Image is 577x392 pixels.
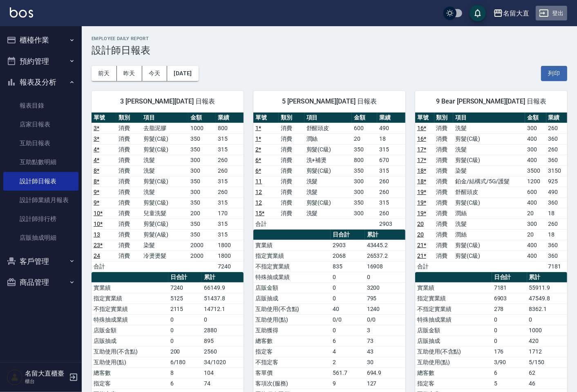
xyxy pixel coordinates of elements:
[525,208,546,219] td: 20
[331,325,365,336] td: 0
[492,304,527,314] td: 278
[525,229,546,240] td: 20
[253,219,279,229] td: 合計
[304,197,352,208] td: 剪髮(C級)
[331,314,365,325] td: 0/0
[546,123,567,133] td: 260
[331,336,365,346] td: 6
[377,155,405,165] td: 670
[92,357,168,367] td: 互助使用(點)
[216,187,244,197] td: 260
[92,282,168,293] td: 實業績
[202,367,244,378] td: 104
[116,250,141,261] td: 消費
[415,314,492,325] td: 特殊抽成業績
[304,208,352,219] td: 洗髮
[365,336,405,346] td: 73
[253,346,331,357] td: 指定客
[546,187,567,197] td: 490
[116,219,141,229] td: 消費
[365,346,405,357] td: 43
[202,304,244,314] td: 14712.1
[352,208,377,219] td: 300
[279,123,304,133] td: 消費
[3,96,78,115] a: 報表目錄
[525,197,546,208] td: 400
[3,228,78,247] a: 店販抽成明細
[541,66,567,81] button: 列印
[434,113,454,123] th: 類別
[263,97,396,106] span: 5 [PERSON_NAME][DATE] 日報表
[546,208,567,219] td: 18
[168,336,202,346] td: 0
[116,187,141,197] td: 消費
[434,165,454,176] td: 消費
[415,293,492,304] td: 指定實業績
[142,197,188,208] td: 剪髮(C級)
[255,178,262,185] a: 11
[453,219,525,229] td: 洗髮
[415,304,492,314] td: 不指定實業績
[365,304,405,314] td: 1240
[377,165,405,176] td: 315
[434,133,454,144] td: 消費
[168,282,202,293] td: 7240
[525,113,546,123] th: 金額
[546,133,567,144] td: 360
[188,187,216,197] td: 300
[279,208,304,219] td: 消費
[304,155,352,165] td: 洗+補燙
[492,282,527,293] td: 7181
[216,144,244,155] td: 315
[352,123,377,133] td: 600
[253,250,331,261] td: 指定實業績
[188,197,216,208] td: 350
[25,369,67,378] h5: 名留大直櫃臺
[3,210,78,228] a: 設計師排行榜
[92,113,244,272] table: a dense table
[92,261,116,272] td: 合計
[116,113,141,123] th: 類別
[92,293,168,304] td: 指定實業績
[216,165,244,176] td: 260
[425,97,557,106] span: 9 Bear [PERSON_NAME][DATE] 日報表
[434,208,454,219] td: 消費
[527,272,567,283] th: 累計
[546,250,567,261] td: 360
[92,346,168,357] td: 互助使用(不含點)
[188,144,216,155] td: 350
[331,261,365,272] td: 835
[3,51,78,72] button: 預約管理
[116,165,141,176] td: 消費
[3,153,78,171] a: 互助點數明細
[188,113,216,123] th: 金額
[101,97,234,106] span: 3 [PERSON_NAME][DATE] 日報表
[92,336,168,346] td: 店販抽成
[525,240,546,250] td: 400
[188,155,216,165] td: 300
[453,123,525,133] td: 洗髮
[304,144,352,155] td: 剪髮(C級)
[7,369,23,385] img: Person
[202,293,244,304] td: 51437.8
[142,113,188,123] th: 項目
[279,113,304,123] th: 類別
[279,155,304,165] td: 消費
[168,367,202,378] td: 8
[202,282,244,293] td: 66149.9
[434,144,454,155] td: 消費
[453,187,525,197] td: 舒醒頭皮
[92,113,116,123] th: 單號
[202,314,244,325] td: 0
[279,187,304,197] td: 消費
[253,357,331,367] td: 不指定客
[331,367,365,378] td: 561.7
[216,123,244,133] td: 800
[453,176,525,187] td: 鉑金/結構式/5G/護髮
[168,346,202,357] td: 200
[142,240,188,250] td: 染髮
[527,325,567,336] td: 1000
[434,240,454,250] td: 消費
[525,250,546,261] td: 400
[117,66,142,81] button: 昨天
